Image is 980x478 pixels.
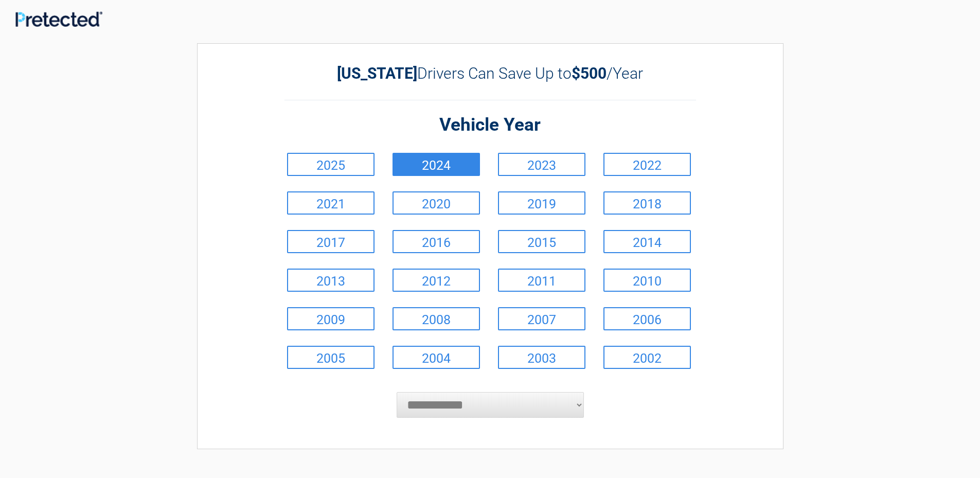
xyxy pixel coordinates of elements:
b: [US_STATE] [337,64,417,82]
a: 2004 [393,346,480,369]
a: 2024 [393,153,480,176]
a: 2015 [498,230,585,253]
a: 2023 [498,153,585,176]
a: 2010 [603,269,691,292]
a: 2012 [393,269,480,292]
a: 2013 [287,269,375,292]
a: 2021 [287,191,375,215]
a: 2016 [393,230,480,253]
a: 2018 [603,191,691,215]
a: 2022 [603,153,691,176]
img: Main Logo [15,11,102,27]
a: 2019 [498,191,585,215]
a: 2005 [287,346,375,369]
a: 2020 [393,191,480,215]
a: 2008 [393,307,480,330]
a: 2017 [287,230,375,253]
a: 2003 [498,346,585,369]
a: 2011 [498,269,585,292]
a: 2025 [287,153,375,176]
h2: Vehicle Year [284,113,696,137]
a: 2014 [603,230,691,253]
a: 2009 [287,307,375,330]
a: 2002 [603,346,691,369]
a: 2006 [603,307,691,330]
a: 2007 [498,307,585,330]
h2: Drivers Can Save Up to /Year [284,64,696,82]
b: $500 [572,64,607,82]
